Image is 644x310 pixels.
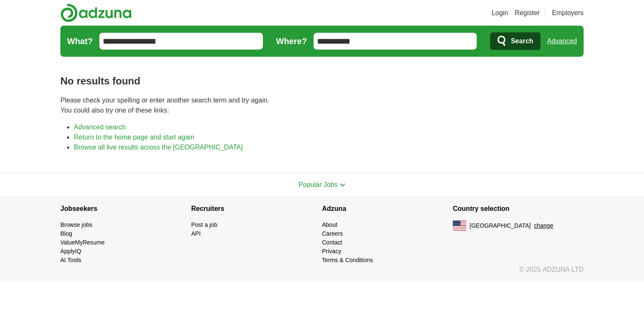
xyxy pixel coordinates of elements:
span: Search [511,33,533,50]
a: About [322,221,338,228]
a: AI Tools [60,257,81,263]
a: Privacy [322,248,341,255]
label: What? [67,35,93,47]
a: ValueMyResume [60,239,105,246]
span: Popular Jobs [299,181,338,188]
a: Browse jobs [60,221,92,228]
h4: Country selection [453,197,584,221]
a: Contact [322,239,342,246]
button: change [534,221,553,230]
img: toggle icon [340,183,345,187]
a: Login [492,8,508,18]
img: Adzuna logo [60,3,132,22]
a: Return to the home page and start again [74,134,194,141]
p: Please check your spelling or enter another search term and try again. You could also try one of ... [60,95,584,116]
a: Terms & Conditions [322,257,373,263]
a: Advanced [547,33,577,50]
a: Register [515,8,540,18]
a: API [191,230,201,237]
a: Browse all live results across the [GEOGRAPHIC_DATA] [74,144,243,151]
a: Careers [322,230,343,237]
h1: No results found [60,74,584,89]
a: Blog [60,230,72,237]
a: Advanced search [74,123,126,131]
img: US flag [453,221,466,231]
span: [GEOGRAPHIC_DATA] [470,221,531,230]
a: Employers [552,8,584,18]
button: Search [490,32,540,50]
div: © 2025 ADZUNA LTD [54,265,590,281]
a: Post a job [191,221,217,228]
a: ApplyIQ [60,248,81,255]
label: Where? [276,35,307,47]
